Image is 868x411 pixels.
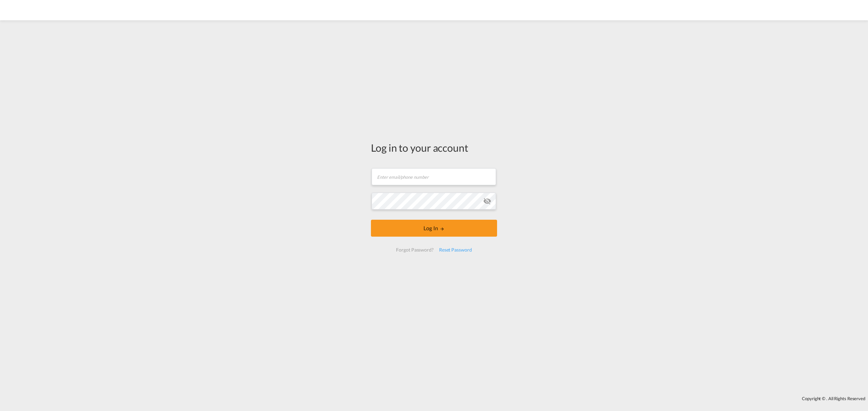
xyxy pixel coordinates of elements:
[393,244,436,256] div: Forgot Password?
[371,220,497,237] button: LOGIN
[372,168,496,185] input: Enter email/phone number
[483,197,491,205] md-icon: icon-eye-off
[436,244,475,256] div: Reset Password
[371,140,497,155] div: Log in to your account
